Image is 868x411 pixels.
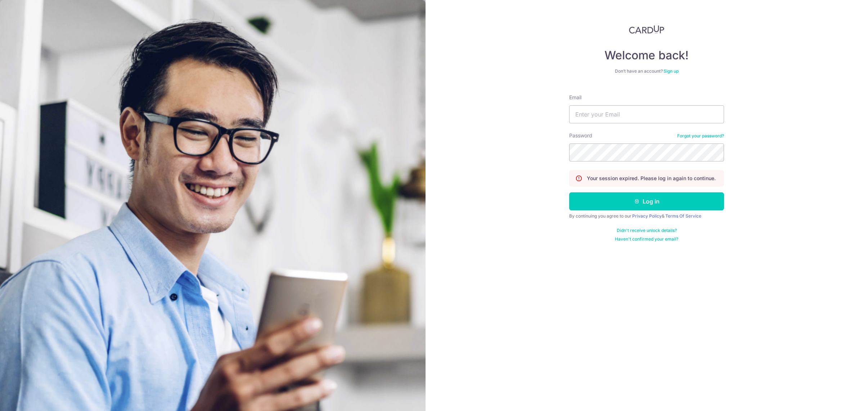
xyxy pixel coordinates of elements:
label: Email [569,94,581,101]
label: Password [569,132,592,139]
a: Privacy Policy [632,213,662,219]
div: By continuing you agree to our & [569,213,724,219]
img: CardUp Logo [629,25,664,34]
button: Log in [569,192,724,210]
h4: Welcome back! [569,48,724,63]
p: Your session expired. Please log in again to continue. [587,175,716,182]
a: Haven't confirmed your email? [615,236,678,242]
a: Terms Of Service [665,213,701,219]
a: Forgot your password? [677,133,724,139]
a: Didn't receive unlock details? [617,228,677,233]
a: Sign up [664,68,679,74]
div: Don’t have an account? [569,68,724,74]
input: Enter your Email [569,105,724,123]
